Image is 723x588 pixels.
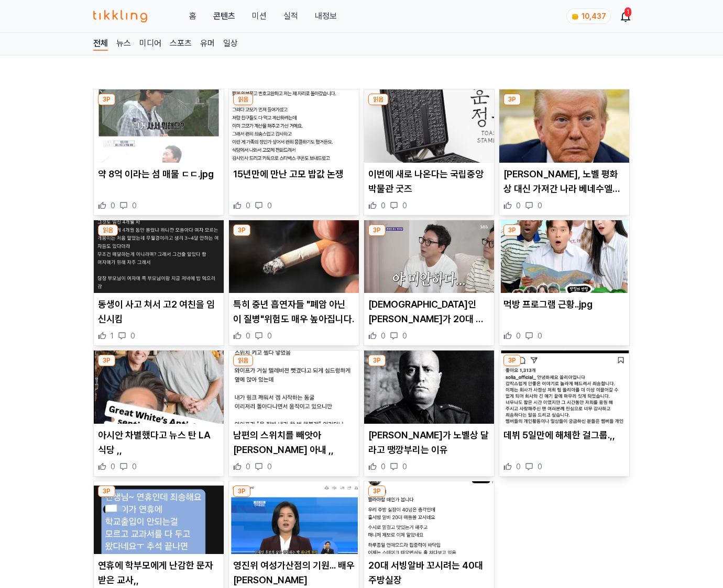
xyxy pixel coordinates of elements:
a: 스포츠 [170,37,192,51]
img: 데뷔 5일만에 해체한 걸그룹.,, [499,350,629,424]
img: 이번에 새로 나온다는 국립중앙박물관 굿즈 [364,89,494,163]
p: 연휴에 학부모에게 난감한 문자받은 교사,, [98,558,220,587]
span: 0 [111,200,115,211]
div: 읽음 남편의 스위치를 빼앗아버린 아내 ,, 남편의 스위치를 빼앗아[PERSON_NAME] 아내 ,, 0 0 [228,350,359,477]
a: 전체 [93,37,108,51]
span: 0 [381,200,386,211]
p: 남편의 스위치를 빼앗아[PERSON_NAME] 아내 ,, [233,428,355,457]
img: 트럼프가 노벨상 달라고 땡깡부리는 이유 [364,350,494,424]
span: 0 [246,331,250,341]
div: 3P [98,485,115,497]
span: 0 [516,461,521,472]
span: 0 [516,200,521,211]
p: 영진위 여성가산점의 기원... 배우 [PERSON_NAME] [233,558,355,587]
a: 유머 [200,37,215,51]
a: 콘텐츠 [213,10,235,22]
div: 3P 아시안 차별했다고 뉴스 탄 LA 식당 ,, 아시안 차별했다고 뉴스 탄 LA 식당 ,, 0 0 [93,350,224,477]
p: [PERSON_NAME]가 노벨상 달라고 땡깡부리는 이유 [368,428,490,457]
div: 3P [233,224,250,236]
p: 20대 서빙알바 꼬시려는 40대 주방실장 [368,558,490,587]
div: 3P [98,94,115,105]
img: 핀란드인 레오가 20대 초반에 이혼한 이유 [364,220,494,293]
span: 0 [267,331,272,341]
a: 일상 [223,37,238,51]
div: 읽음 [368,94,388,105]
div: 3P 데뷔 5일만에 해체한 걸그룹.,, 데뷔 5일만에 해체한 걸그룹.,, 0 0 [499,350,630,477]
div: 읽음 [233,94,253,105]
p: 15년만에 만난 고모 밥값 논쟁 [233,167,355,182]
div: 3P 특히 중년 흡연자들 "폐암 아닌 이 질병"위험도 매우 높아집니다. 특히 중년 흡연자들 "폐암 아닌 이 질병"위험도 매우 높아집니다. 0 0 [228,220,359,346]
span: 0 [246,200,250,211]
span: 0 [381,331,386,341]
div: 읽음 동생이 사고 쳐서 고2 여친을 임신시킴 동생이 사고 쳐서 고2 여친을 임신시킴 1 0 [93,220,224,346]
span: 0 [130,331,135,341]
p: 아시안 차별했다고 뉴스 탄 LA 식당 ,, [98,428,220,457]
span: 0 [267,461,272,472]
span: 0 [267,200,272,211]
div: 3P [368,224,386,236]
a: 뉴스 [116,37,131,51]
img: 티끌링 [93,10,147,22]
span: 0 [132,461,137,472]
span: 0 [402,331,407,341]
div: 3P 핀란드인 레오가 20대 초반에 이혼한 이유 [DEMOGRAPHIC_DATA]인 [PERSON_NAME]가 20대 초반에 이혼한 이유 0 0 [364,220,495,346]
span: 0 [538,331,542,341]
img: 약 8억 이라는 섬 매물 ㄷㄷ.jpg [94,89,224,163]
span: 0 [111,461,115,472]
span: 0 [246,461,250,472]
span: 10,437 [582,12,606,20]
div: 읽음 [98,224,118,236]
p: 데뷔 5일만에 해체한 걸그룹.,, [503,428,625,443]
img: 남편의 스위치를 빼앗아버린 아내 ,, [229,350,359,424]
div: 3P [503,224,521,236]
span: 1 [111,331,114,341]
a: 내정보 [315,10,337,22]
div: 3P [368,355,386,366]
span: 0 [538,200,542,211]
img: 동생이 사고 쳐서 고2 여친을 임신시킴 [94,220,224,293]
a: 홈 [189,10,196,22]
div: 3P 트럼프, 노벨 평화상 대신 가져간 나라 베네수엘라와 '악연' [PERSON_NAME], 노벨 평화상 대신 가져간 나라 베네수엘라와 '악연' 0 0 [499,89,630,216]
div: 3P [503,94,521,105]
span: 0 [516,331,521,341]
a: 1 [621,10,630,22]
p: 먹방 프로그램 근황..jpg [503,297,625,312]
div: 읽음 이번에 새로 나온다는 국립중앙박물관 굿즈 이번에 새로 나온다는 국립중앙박물관 굿즈 0 0 [364,89,495,216]
div: 3P [233,485,250,497]
p: 이번에 새로 나온다는 국립중앙박물관 굿즈 [368,167,490,196]
button: 미션 [252,10,267,22]
div: 3P [98,355,115,366]
p: [DEMOGRAPHIC_DATA]인 [PERSON_NAME]가 20대 초반에 이혼한 이유 [368,297,490,326]
img: 먹방 프로그램 근황..jpg [499,220,629,293]
span: 0 [132,200,137,211]
a: coin 10,437 [566,8,609,24]
img: 영진위 여성가산점의 기원... 배우 김여진 주도 [229,481,359,555]
div: 3P 트럼프가 노벨상 달라고 땡깡부리는 이유 [PERSON_NAME]가 노벨상 달라고 땡깡부리는 이유 0 0 [364,350,495,477]
div: 3P 약 8억 이라는 섬 매물 ㄷㄷ.jpg 약 8억 이라는 섬 매물 ㄷㄷ.jpg 0 0 [93,89,224,216]
span: 0 [381,461,386,472]
img: coin [571,13,579,21]
div: 3P 먹방 프로그램 근황..jpg 먹방 프로그램 근황..jpg 0 0 [499,220,630,346]
img: 연휴에 학부모에게 난감한 문자받은 교사,, [94,481,224,555]
a: 미디어 [139,37,161,51]
p: 특히 중년 흡연자들 "폐암 아닌 이 질병"위험도 매우 높아집니다. [233,297,355,326]
div: 3P [368,485,386,497]
a: 실적 [283,10,298,22]
span: 0 [402,200,407,211]
p: 동생이 사고 쳐서 고2 여친을 임신시킴 [98,297,220,326]
span: 0 [402,461,407,472]
div: 읽음 [233,355,253,366]
div: 3P [503,355,521,366]
img: 15년만에 만난 고모 밥값 논쟁 [229,89,359,163]
div: 1 [625,7,631,17]
img: 20대 서빙알바 꼬시려는 40대 주방실장 [364,481,494,555]
img: 트럼프, 노벨 평화상 대신 가져간 나라 베네수엘라와 '악연' [499,89,629,163]
p: 약 8억 이라는 섬 매물 ㄷㄷ.jpg [98,167,220,182]
p: [PERSON_NAME], 노벨 평화상 대신 가져간 나라 베네수엘라와 '악연' [503,167,625,196]
span: 0 [538,461,542,472]
div: 읽음 15년만에 만난 고모 밥값 논쟁 15년만에 만난 고모 밥값 논쟁 0 0 [228,89,359,216]
img: 특히 중년 흡연자들 "폐암 아닌 이 질병"위험도 매우 높아집니다. [229,220,359,293]
img: 아시안 차별했다고 뉴스 탄 LA 식당 ,, [94,350,224,424]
